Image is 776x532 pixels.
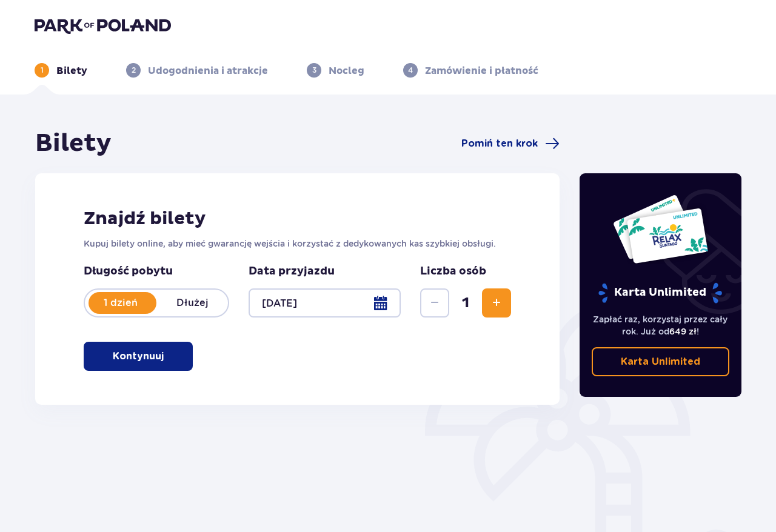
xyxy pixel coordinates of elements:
a: Karta Unlimited [592,347,730,376]
p: Kontynuuj [113,350,164,363]
p: 1 [41,65,44,76]
p: Długość pobytu [84,264,229,279]
p: Nocleg [329,64,364,78]
p: 4 [408,65,413,76]
img: Dwie karty całoroczne do Suntago z napisem 'UNLIMITED RELAX', na białym tle z tropikalnymi liśćmi... [612,194,709,264]
span: 649 zł [669,327,697,336]
div: 4Zamówienie i płatność [403,63,538,78]
button: Zwiększ [482,288,511,318]
span: 1 [452,294,480,312]
button: Kontynuuj [84,342,193,371]
p: Zapłać raz, korzystaj przez cały rok. Już od ! [592,313,730,337]
div: 3Nocleg [307,63,364,78]
span: Pomiń ten krok [461,137,538,150]
p: 3 [312,65,316,76]
h2: Znajdź bilety [84,207,511,230]
p: Bilety [56,64,87,78]
p: Data przyjazdu [249,264,335,279]
h1: Bilety [35,128,112,159]
p: Karta Unlimited [597,282,723,304]
p: 2 [132,65,136,76]
img: Park of Poland logo [35,17,171,34]
div: 1Bilety [35,63,87,78]
p: Zamówienie i płatność [425,64,538,78]
p: Karta Unlimited [621,355,700,368]
p: Kupuj bilety online, aby mieć gwarancję wejścia i korzystać z dedykowanych kas szybkiej obsługi. [84,238,511,250]
div: 2Udogodnienia i atrakcje [126,63,268,78]
a: Pomiń ten krok [461,136,560,151]
p: Dłużej [156,296,228,310]
p: 1 dzień [85,296,156,310]
button: Zmniejsz [420,288,449,318]
p: Udogodnienia i atrakcje [148,64,268,78]
p: Liczba osób [420,264,486,279]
